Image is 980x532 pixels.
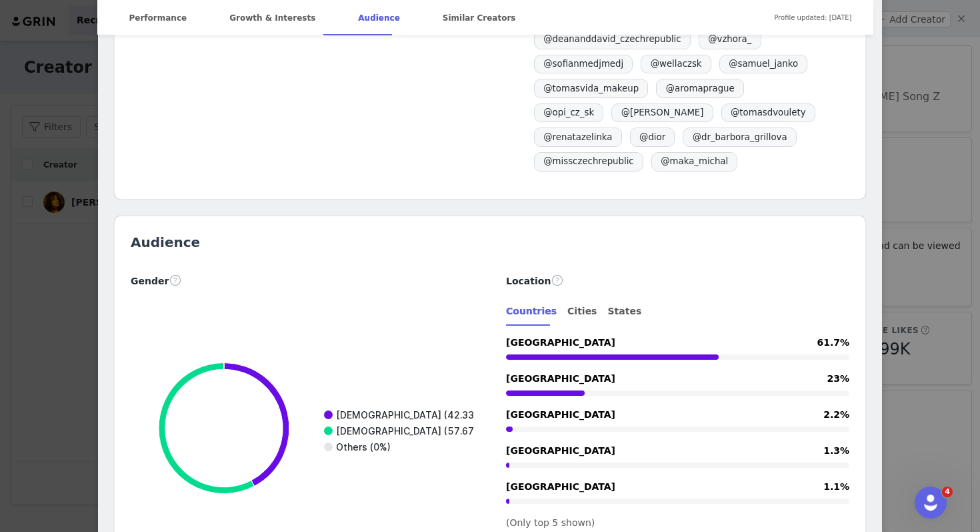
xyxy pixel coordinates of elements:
[729,57,737,71] span: @
[567,296,597,326] div: Cities
[774,3,851,33] span: Profile updated: [DATE]
[607,296,641,326] div: States
[661,155,669,168] span: @
[543,131,552,144] span: @
[534,103,603,123] span: opi_cz_sk
[336,441,391,453] text: Others (0%)
[336,409,485,421] text: [DEMOGRAPHIC_DATA] (42.33%)
[651,57,659,71] span: @
[506,337,615,348] span: [GEOGRAPHIC_DATA]
[543,57,552,71] span: @
[823,408,849,422] span: 2.2%
[621,106,630,119] span: @
[651,152,737,172] span: maka_michal
[823,444,849,458] span: 1.3%
[719,55,808,74] span: samuel_janko
[666,82,675,95] span: @
[683,127,796,147] span: dr_barbora_grillova
[630,127,675,147] span: dior
[506,409,615,420] span: [GEOGRAPHIC_DATA]
[506,272,849,288] div: Location
[731,106,739,119] span: @
[641,55,711,74] span: wellaczsk
[721,103,815,123] span: tomasdvoulety
[336,425,485,437] text: [DEMOGRAPHIC_DATA] (57.67%)
[543,106,552,119] span: @
[817,336,849,350] span: 61.7%
[131,232,849,252] h2: Audience
[693,131,701,144] span: @
[534,152,643,172] span: missczechrepublic
[656,79,744,98] span: aromaprague
[639,131,648,144] span: @
[534,79,648,98] span: tomasvida_makeup
[942,487,953,497] span: 4
[506,517,595,528] span: (Only top 5 shown)
[823,480,849,494] span: 1.1%
[131,272,474,288] div: Gender
[827,372,849,386] span: 23%
[543,82,552,95] span: @
[506,373,615,384] span: [GEOGRAPHIC_DATA]
[543,155,552,168] span: @
[611,103,713,123] span: [PERSON_NAME]
[506,481,615,492] span: [GEOGRAPHIC_DATA]
[506,445,615,456] span: [GEOGRAPHIC_DATA]
[534,127,622,147] span: renatazelinka
[506,296,557,326] div: Countries
[534,55,633,74] span: sofianmedjmedj
[915,487,947,519] iframe: Intercom live chat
